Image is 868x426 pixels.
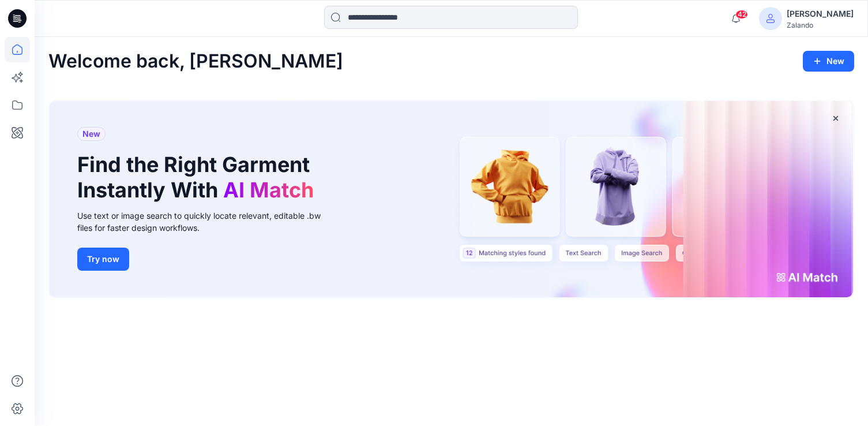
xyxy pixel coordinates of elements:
div: Use text or image search to quickly locate relevant, editable .bw files for faster design workflows. [77,210,337,234]
span: AI Match [223,177,314,203]
h1: Find the Right Garment Instantly With [77,152,320,202]
div: [PERSON_NAME] [787,7,854,21]
span: New [82,127,100,141]
button: New [803,51,854,72]
span: 42 [735,10,748,19]
h2: Welcome back, [PERSON_NAME] [48,51,343,72]
button: Try now [77,248,129,271]
svg: avatar [766,14,775,23]
div: Zalando [787,21,854,29]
